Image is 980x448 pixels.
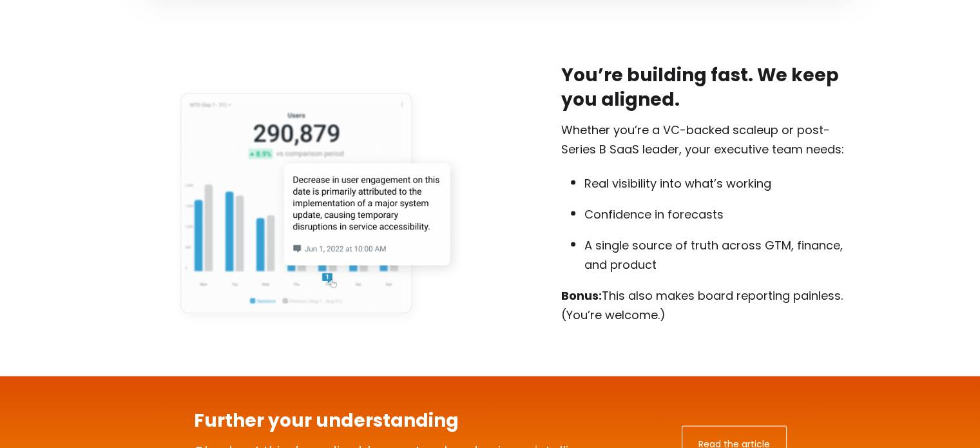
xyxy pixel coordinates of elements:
[584,237,843,273] span: A single source of truth across GTM, finance, and product
[584,206,724,222] span: Confidence in forecasts
[194,409,634,433] h2: Further your understanding
[561,287,843,323] span: This also makes board reporting painless. (You’re welcome.)
[133,43,481,344] img: Performance Management (1)
[561,122,844,157] span: Whether you’re a VC-backed scaleup or post-Series B SaaS leader, your executive team needs:
[561,63,848,112] h2: You’re building fast. We keep you aligned.
[561,287,602,304] strong: Bonus:
[584,175,771,191] span: Real visibility into what’s working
